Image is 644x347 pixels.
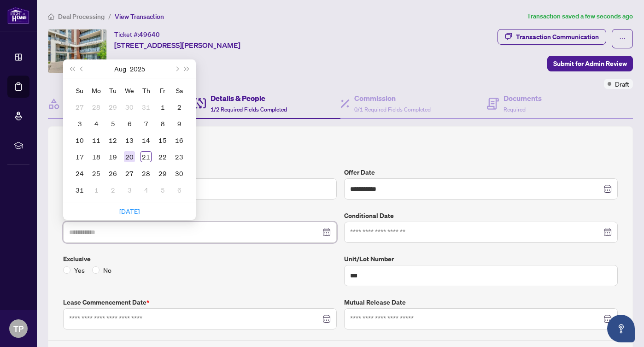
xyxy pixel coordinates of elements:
button: Submit for Admin Review [547,56,633,71]
td: 2025-08-09 [171,115,187,132]
td: 2025-08-18 [88,148,105,165]
div: 28 [91,101,102,112]
td: 2025-08-26 [105,165,121,182]
td: 2025-09-02 [105,182,121,198]
button: Choose a month [114,59,126,78]
td: 2025-08-20 [121,148,138,165]
span: Yes [70,265,88,275]
span: ellipsis [619,35,626,42]
span: 49640 [139,30,160,39]
div: 12 [107,135,118,146]
td: 2025-09-06 [171,182,187,198]
span: No [100,265,115,275]
span: 0/1 Required Fields Completed [354,106,431,113]
td: 2025-08-17 [71,148,88,165]
th: We [121,82,138,99]
div: 1 [91,184,102,195]
h4: Documents [503,93,542,104]
th: Sa [171,82,187,99]
td: 2025-08-30 [171,165,187,182]
td: 2025-08-01 [154,99,171,115]
div: 29 [157,168,168,179]
td: 2025-08-29 [154,165,171,182]
button: Previous month (PageUp) [77,59,87,78]
div: 3 [74,118,85,129]
td: 2025-08-25 [88,165,105,182]
td: 2025-09-04 [138,182,154,198]
span: 1/2 Required Fields Completed [211,106,287,113]
img: logo [7,7,29,24]
th: Mo [88,82,105,99]
div: 16 [174,135,185,146]
div: 30 [174,168,185,179]
th: Th [138,82,154,99]
td: 2025-08-27 [121,165,138,182]
td: 2025-08-14 [138,132,154,148]
article: Transaction saved a few seconds ago [527,11,633,22]
div: 9 [174,118,185,129]
div: 7 [141,118,152,129]
div: 17 [74,151,85,162]
label: Exclusive [63,254,337,264]
div: 2 [174,101,185,112]
button: Next month (PageDown) [171,59,181,78]
span: home [48,13,54,20]
td: 2025-08-15 [154,132,171,148]
div: Transaction Communication [516,29,599,44]
div: 18 [91,151,102,162]
div: 14 [141,135,152,146]
td: 2025-08-08 [154,115,171,132]
div: 6 [174,184,185,195]
td: 2025-08-12 [105,132,121,148]
td: 2025-07-29 [105,99,121,115]
span: Submit for Admin Review [553,56,627,71]
td: 2025-08-04 [88,115,105,132]
div: 31 [74,184,85,195]
div: 21 [141,151,152,162]
th: Su [71,82,88,99]
h4: Details & People [211,93,287,104]
td: 2025-08-31 [71,182,88,198]
div: 13 [124,135,135,146]
div: 4 [91,118,102,129]
li: / [108,11,111,22]
div: 1 [157,101,168,112]
td: 2025-07-30 [121,99,138,115]
td: 2025-08-03 [71,115,88,132]
td: 2025-07-28 [88,99,105,115]
label: Mutual Release Date [344,297,618,307]
div: 27 [124,168,135,179]
label: Conditional Date [344,211,618,221]
label: Offer Date [344,167,618,177]
td: 2025-08-21 [138,148,154,165]
button: Choose a year [130,59,145,78]
div: Ticket #: [114,29,160,40]
label: Firm Date [63,211,337,221]
div: 4 [141,184,152,195]
td: 2025-08-05 [105,115,121,132]
button: Transaction Communication [498,29,606,45]
span: Required [503,106,526,113]
span: View Transaction [115,12,164,21]
td: 2025-09-01 [88,182,105,198]
img: IMG-X12286508_1.jpg [48,29,106,73]
td: 2025-08-11 [88,132,105,148]
div: 15 [157,135,168,146]
th: Fr [154,82,171,99]
button: Last year (Control + left) [67,59,77,78]
div: 5 [157,184,168,195]
td: 2025-08-13 [121,132,138,148]
td: 2025-08-07 [138,115,154,132]
div: 28 [141,168,152,179]
div: 24 [74,168,85,179]
div: 29 [107,101,118,112]
h4: Commission [354,93,431,104]
button: Next year (Control + right) [182,59,192,78]
a: [DATE] [119,207,140,215]
div: 23 [174,151,185,162]
td: 2025-08-16 [171,132,187,148]
td: 2025-07-31 [138,99,154,115]
label: Unit/Lot Number [344,254,618,264]
div: 10 [74,135,85,146]
td: 2025-08-24 [71,165,88,182]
